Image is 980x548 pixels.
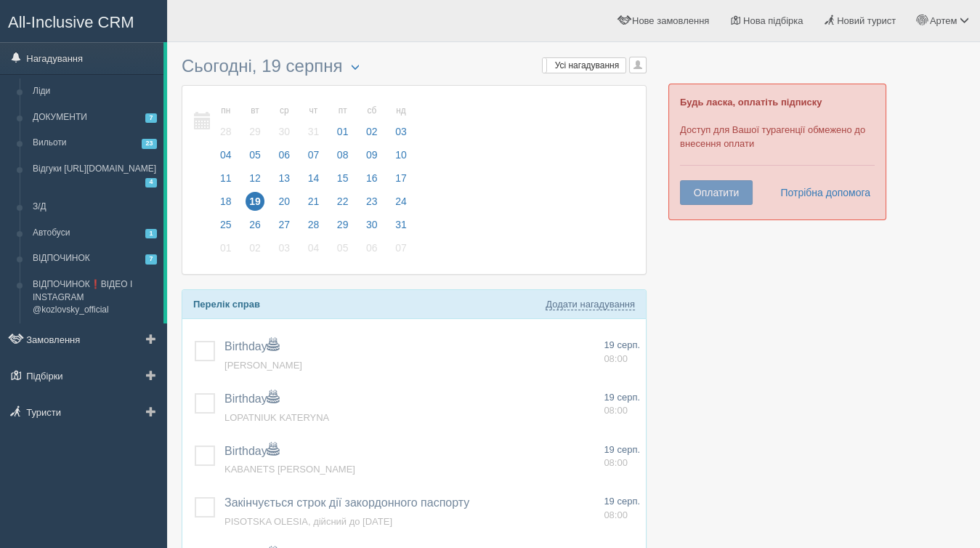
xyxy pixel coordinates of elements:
span: Закінчується строк дії закордонного паспорту [224,496,469,509]
a: 26 [241,217,269,240]
span: 19 серп. [604,339,640,350]
a: 20 [270,193,298,217]
span: 17 [392,169,410,188]
a: 29 [329,217,357,240]
a: 21 [300,193,328,217]
span: 01 [333,122,352,141]
a: 12 [241,170,269,193]
a: 06 [358,240,386,263]
span: Усі нагадування [555,60,620,70]
span: 07 [304,145,323,164]
a: 07 [300,147,328,170]
span: 02 [246,238,264,257]
span: 12 [246,169,264,188]
a: 04 [212,147,240,170]
a: 28 [300,217,328,240]
a: Birthday [224,445,279,457]
span: 18 [216,192,235,211]
div: Доступ для Вашої турагенції обмежено до внесення оплати [668,84,886,220]
small: пт [333,105,352,117]
span: 20 [275,192,293,211]
span: 1 [145,229,157,238]
a: ВІДПОЧИНОК7 [26,246,163,272]
a: нд 03 [387,97,411,147]
a: 01 [212,240,240,263]
a: [PERSON_NAME] [224,360,302,371]
span: 06 [275,145,293,164]
small: чт [304,105,323,117]
span: Новий турист [837,15,896,26]
a: 19 серп. 08:00 [604,391,640,418]
a: чт 31 [300,97,328,147]
span: Birthday [224,392,279,405]
a: 07 [387,240,411,263]
a: 23 [358,193,386,217]
a: 19 серп. 08:00 [604,339,640,366]
span: 01 [216,238,235,257]
span: 24 [392,192,410,211]
span: 13 [275,169,293,188]
span: 19 серп. [604,392,640,403]
a: PISOTSKA OLESIA, дійсний до [DATE] [224,516,392,527]
small: ср [275,105,293,117]
a: 11 [212,170,240,193]
a: пт 01 [329,97,357,147]
span: 05 [246,145,264,164]
span: 02 [363,122,381,141]
span: 25 [216,215,235,234]
span: 26 [246,215,264,234]
span: 04 [216,145,235,164]
span: 30 [275,122,293,141]
span: 29 [246,122,264,141]
a: Додати нагадування [546,299,635,310]
a: ср 30 [270,97,298,147]
b: Перелік справ [193,299,260,310]
a: 10 [387,147,411,170]
span: 28 [216,122,235,141]
a: LOPATNIUK KATERYNA [224,412,329,423]
span: All-Inclusive CRM [8,13,134,31]
span: 19 серп. [604,444,640,455]
a: All-Inclusive CRM [1,1,166,41]
span: 07 [392,238,410,257]
a: ДОКУМЕНТИ7 [26,105,163,131]
a: 17 [387,170,411,193]
span: 31 [392,215,410,234]
a: 02 [241,240,269,263]
a: 31 [387,217,411,240]
a: 27 [270,217,298,240]
span: 31 [304,122,323,141]
span: 03 [392,122,410,141]
a: ВІДПОЧИНОК❗️ВІДЕО І INSTAGRAM @kozlovsky_official [26,272,163,323]
span: 05 [333,238,352,257]
a: Вильоти23 [26,130,163,156]
span: 10 [392,145,410,164]
a: 15 [329,170,357,193]
a: сб 02 [358,97,386,147]
span: Артем [930,15,957,26]
a: 19 серп. 08:00 [604,495,640,522]
a: 13 [270,170,298,193]
span: 08:00 [604,353,628,364]
span: 14 [304,169,323,188]
span: Нова підбірка [743,15,803,26]
a: 08 [329,147,357,170]
span: 15 [333,169,352,188]
a: Автобуси1 [26,220,163,246]
a: 19 серп. 08:00 [604,443,640,470]
span: KABANETS [PERSON_NAME] [224,464,355,475]
span: Нове замовлення [632,15,709,26]
a: 30 [358,217,386,240]
span: 08:00 [604,509,628,520]
span: 29 [333,215,352,234]
span: 19 [246,192,264,211]
span: 09 [363,145,381,164]
small: вт [246,105,264,117]
a: 05 [241,147,269,170]
a: Birthday [224,340,279,352]
a: Ліди [26,78,163,105]
span: 4 [145,178,157,188]
span: 27 [275,215,293,234]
